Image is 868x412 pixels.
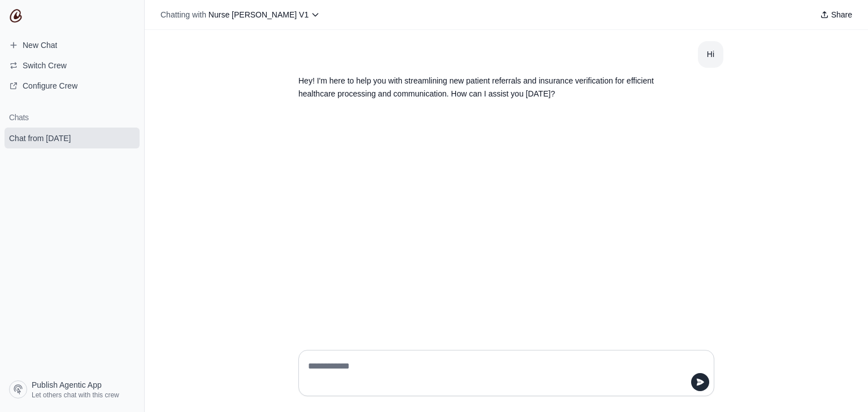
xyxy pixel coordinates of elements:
[5,77,140,95] a: Configure Crew
[831,9,852,20] span: Share
[9,9,23,23] img: CrewAI Logo
[209,10,309,19] span: Nurse [PERSON_NAME] V1
[698,41,723,68] section: User message
[32,379,102,391] span: Publish Agentic App
[156,7,324,23] button: Chatting with Nurse [PERSON_NAME] V1
[5,36,140,54] a: New Chat
[23,60,67,71] span: Switch Crew
[9,133,71,144] span: Chat from [DATE]
[707,48,714,61] div: Hi
[23,40,57,51] span: New Chat
[289,68,669,107] section: Response
[815,7,857,23] button: Share
[32,391,119,400] span: Let others chat with this crew
[23,80,77,91] span: Configure Crew
[5,56,140,74] button: Switch Crew
[298,74,660,100] p: Hey! I'm here to help you with streamlining new patient referrals and insurance verification for ...
[5,128,140,148] a: Chat from [DATE]
[160,9,206,20] span: Chatting with
[5,376,140,403] a: Publish Agentic App Let others chat with this crew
